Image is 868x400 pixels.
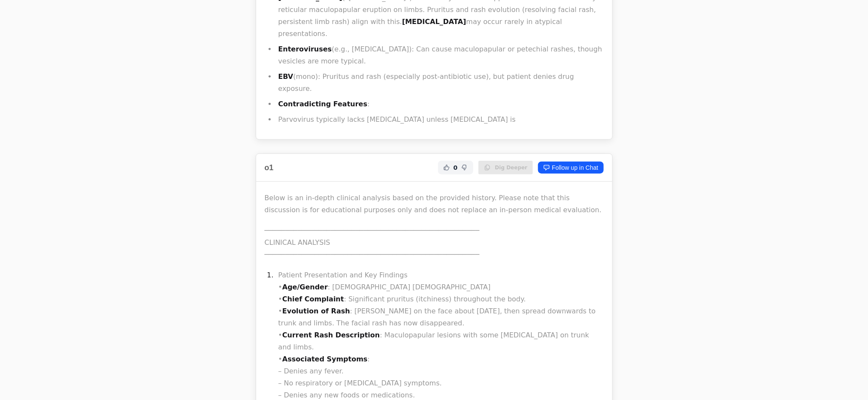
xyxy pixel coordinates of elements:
strong: EBV [278,72,293,81]
strong: Age/Gender [282,283,328,291]
li: Parvovirus typically lacks [MEDICAL_DATA] unless [MEDICAL_DATA] is [276,114,604,126]
p: ──────────────────────────────────────────────────── CLINICAL ANALYSIS ──────────────────────────... [265,225,604,261]
strong: Contradicting Features [278,100,368,108]
a: Follow up in Chat [538,162,603,174]
li: (e.g., [MEDICAL_DATA]): Can cause maculopapular or petechial rashes, though vesicles are more typ... [276,43,604,67]
h2: o1 [265,162,274,174]
button: Helpful [442,162,452,173]
li: (mono): Pruritus and rash (especially post-antibiotic use), but patient denies drug exposure. [276,71,604,95]
strong: Evolution of Rash [282,307,350,315]
span: 0 [454,163,458,172]
strong: Current Rash Description [282,331,380,339]
strong: Chief Complaint [282,295,344,303]
button: Not Helpful [460,162,470,173]
strong: Associated Symptoms [282,355,368,363]
strong: [MEDICAL_DATA] [402,18,466,26]
p: Below is an in-depth clinical analysis based on the provided history. Please note that this discu... [265,192,604,216]
strong: Enteroviruses [278,45,332,53]
li: : [276,98,604,110]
